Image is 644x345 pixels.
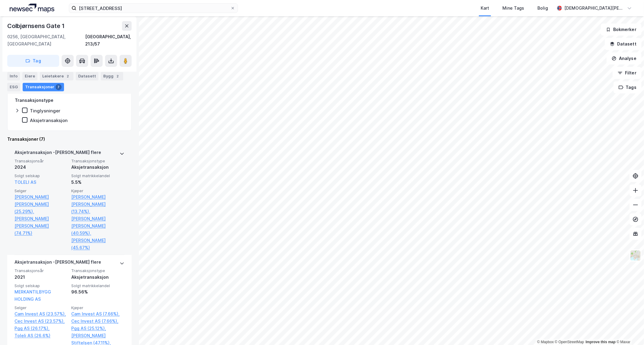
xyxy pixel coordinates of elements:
[30,108,60,114] div: Tinglysninger
[71,173,124,178] span: Solgt matrikkelandel
[614,316,644,345] iframe: Chat Widget
[71,318,124,325] a: Cec Invest AS (7.66%),
[564,5,625,12] div: [DEMOGRAPHIC_DATA][PERSON_NAME]
[14,173,68,178] span: Solgt selskap
[71,237,124,251] a: [PERSON_NAME] (45.67%)
[14,310,68,318] a: Cam Invest AS (23.57%),
[7,72,20,80] div: Info
[15,97,53,104] div: Transaksjonstype
[605,38,642,50] button: Datasett
[14,193,68,215] a: [PERSON_NAME] [PERSON_NAME] (25.29%),
[630,250,641,261] img: Z
[14,149,101,158] div: Aksjetransaksjon - [PERSON_NAME] flere
[10,4,54,13] img: logo.a4113a55bc3d86da70a041830d287a7e.svg
[614,81,642,93] button: Tags
[14,259,101,268] div: Aksjetransaksjon - [PERSON_NAME] flere
[14,180,36,185] a: TOLELI AS
[586,340,616,344] a: Improve this map
[40,72,73,80] div: Leietakere
[14,158,68,164] span: Transaksjonsår
[71,188,124,193] span: Kjøper
[14,305,68,310] span: Selger
[71,164,124,171] div: Aksjetransaksjon
[14,325,68,332] a: Pgg AS (26.17%),
[71,305,124,310] span: Kjøper
[7,21,66,31] div: Colbjørnsens Gate 1
[7,83,20,91] div: ESG
[71,283,124,288] span: Solgt matrikkelandel
[71,193,124,215] a: [PERSON_NAME] [PERSON_NAME] (13.74%),
[7,55,59,67] button: Tag
[65,73,71,79] div: 2
[502,5,524,12] div: Mine Tags
[76,72,98,80] div: Datasett
[71,158,124,164] span: Transaksjonstype
[14,283,68,288] span: Solgt selskap
[481,5,489,12] div: Kart
[76,4,230,13] input: Søk på adresse, matrikkel, gårdeiere, leietakere eller personer
[56,84,62,90] div: 7
[22,72,37,80] div: Eiere
[115,73,121,79] div: 2
[101,72,123,80] div: Bygg
[14,289,51,302] a: MERKANTILBYGG HOLDING AS
[30,118,68,123] div: Aksjetransaksjon
[7,136,132,143] div: Transaksjoner (7)
[85,33,132,48] div: [GEOGRAPHIC_DATA], 213/57
[14,318,68,325] a: Cec Invest AS (23.57%),
[71,179,124,186] div: 5.5%
[71,215,124,237] a: [PERSON_NAME] [PERSON_NAME] (40.59%),
[7,33,85,48] div: 0256, [GEOGRAPHIC_DATA], [GEOGRAPHIC_DATA]
[23,83,64,91] div: Transaksjoner
[71,325,124,332] a: Pgg AS (25.12%),
[71,268,124,273] span: Transaksjonstype
[537,5,548,12] div: Bolig
[71,310,124,318] a: Cam Invest AS (7.66%),
[14,164,68,171] div: 2024
[71,274,124,281] div: Aksjetransaksjon
[613,67,642,79] button: Filter
[607,52,642,64] button: Analyse
[71,288,124,296] div: 96.56%
[14,274,68,281] div: 2021
[537,340,554,344] a: Mapbox
[14,188,68,193] span: Selger
[555,340,584,344] a: OpenStreetMap
[601,24,642,36] button: Bokmerker
[14,215,68,237] a: [PERSON_NAME] [PERSON_NAME] (74.71%)
[14,332,68,339] a: Toleli AS (26.6%)
[614,316,644,345] div: Kontrollprogram for chat
[14,268,68,273] span: Transaksjonsår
